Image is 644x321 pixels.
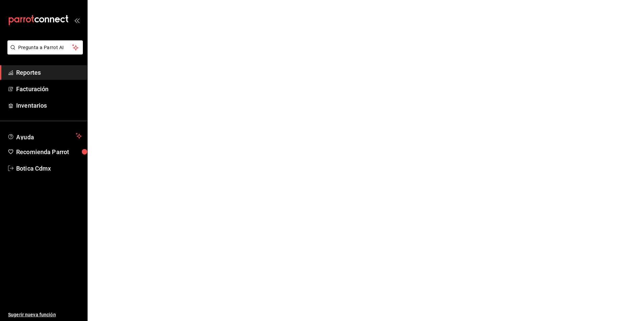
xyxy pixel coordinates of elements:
[16,68,82,77] span: Reportes
[16,164,82,173] span: Botica Cdmx
[16,101,82,110] span: Inventarios
[16,84,82,94] span: Facturación
[5,49,83,56] a: Pregunta a Parrot AI
[74,17,79,23] button: open_drawer_menu
[7,40,83,55] button: Pregunta a Parrot AI
[8,311,82,318] span: Sugerir nueva función
[18,44,72,51] span: Pregunta a Parrot AI
[16,147,82,156] span: Recomienda Parrot
[16,132,73,140] span: Ayuda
